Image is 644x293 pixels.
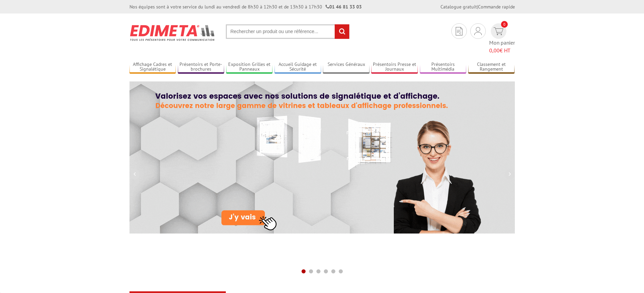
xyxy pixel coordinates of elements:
[440,4,477,10] a: Catalogue gratuit
[420,62,467,73] a: Présentoirs Multimédia
[323,62,369,73] a: Services Généraux
[275,62,321,73] a: Accueil Guidage et Sécurité
[440,3,515,10] div: |
[129,20,216,45] img: Présentoir, panneau, stand - Edimeta - PLV, affichage, mobilier bureau, entreprise
[489,23,515,54] a: devis rapide 0 Mon panier 0,00€ HT
[335,24,349,39] input: rechercher
[456,27,462,35] img: devis rapide
[474,27,482,35] img: devis rapide
[129,3,362,10] div: Nos équipes sont à votre service du lundi au vendredi de 8h30 à 12h30 et de 13h30 à 17h30
[489,47,500,54] span: 0,00
[501,21,508,28] span: 0
[371,62,418,73] a: Présentoirs Presse et Journaux
[478,4,515,10] a: Commande rapide
[494,27,503,35] img: devis rapide
[326,4,362,10] strong: 01 46 81 33 03
[129,62,176,73] a: Affichage Cadres et Signalétique
[489,47,515,54] span: € HT
[468,62,515,73] a: Classement et Rangement
[178,62,224,73] a: Présentoirs et Porte-brochures
[226,62,273,73] a: Exposition Grilles et Panneaux
[489,39,515,54] span: Mon panier
[226,24,350,39] input: Rechercher un produit ou une référence...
